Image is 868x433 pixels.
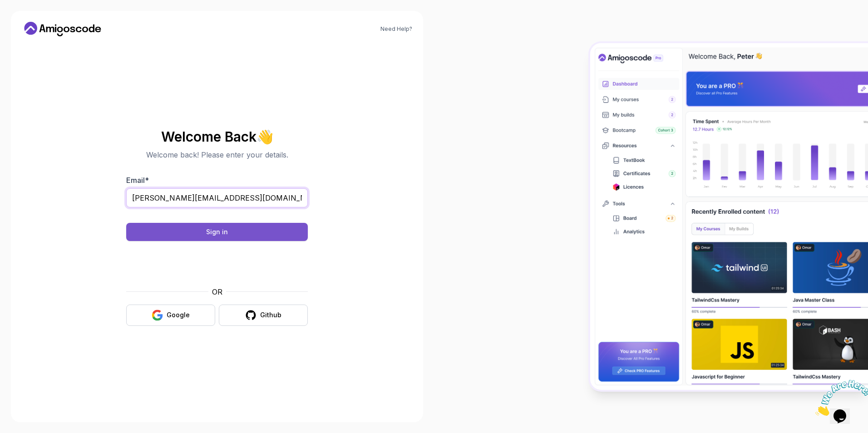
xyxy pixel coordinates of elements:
h2: Welcome Back [126,129,308,144]
button: Google [126,305,215,326]
input: Enter your email [126,188,308,207]
label: Email * [126,176,149,185]
span: 👋 [256,129,273,143]
a: Need Help? [380,25,412,33]
div: Google [167,310,190,320]
p: OR [212,286,222,297]
a: Home link [22,22,104,36]
img: Chat attention grabber [4,4,60,39]
img: Amigoscode Dashboard [590,43,868,389]
button: Sign in [126,223,308,241]
div: Github [260,310,281,320]
button: Github [219,305,308,326]
iframe: Widget containing checkbox for hCaptcha security challenge [148,246,286,281]
iframe: chat widget [812,376,868,419]
div: Sign in [206,227,228,236]
p: Welcome back! Please enter your details. [126,149,308,160]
